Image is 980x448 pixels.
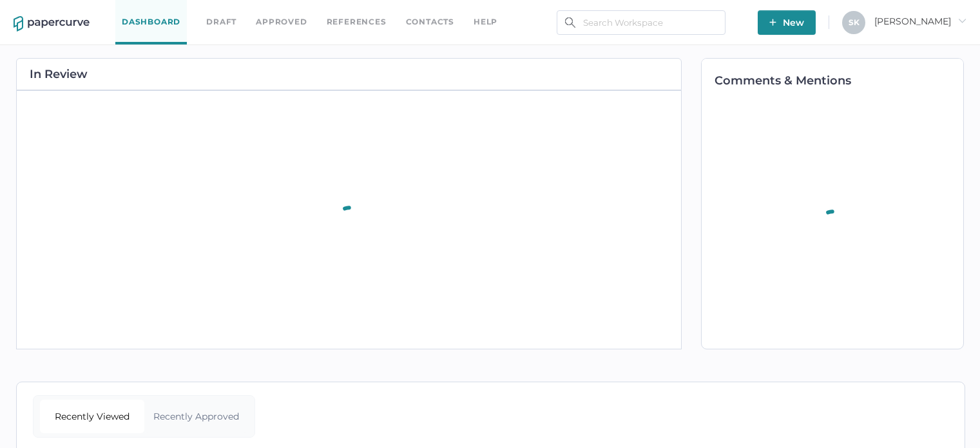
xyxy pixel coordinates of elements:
input: Search Workspace [557,10,725,35]
a: References [327,15,387,29]
div: help [474,15,497,29]
div: animation [806,194,859,253]
div: animation [323,190,376,249]
span: New [769,10,804,35]
i: arrow_right [957,16,966,25]
div: Recently Viewed [40,400,144,433]
a: Approved [256,15,307,29]
a: Contacts [406,15,454,29]
h2: In Review [30,68,88,80]
span: [PERSON_NAME] [874,15,966,27]
a: Draft [206,15,236,29]
button: New [758,10,816,35]
span: S K [849,17,860,27]
div: Recently Approved [144,400,249,433]
img: search.bf03fe8b.svg [565,17,575,28]
h2: Comments & Mentions [715,75,963,86]
img: papercurve-logo-colour.7244d18c.svg [14,16,90,32]
img: plus-white.e19ec114.svg [769,19,776,26]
